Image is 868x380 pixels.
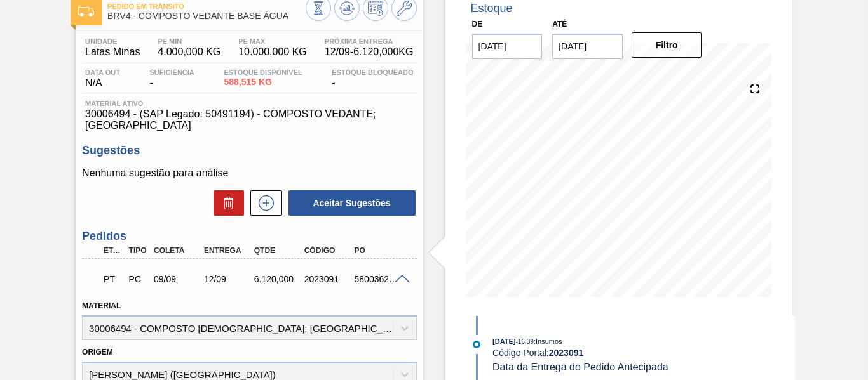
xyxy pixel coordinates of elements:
div: - [329,69,416,89]
div: Código [301,246,355,255]
span: Estoque Disponível [224,69,302,76]
span: 4.000,000 KG [158,46,220,58]
img: atual [473,341,480,348]
span: BRV4 - COMPOSTO VEDANTE BASE ÁGUA [107,11,305,21]
div: 2023091 [301,274,355,284]
span: - 16:39 [516,338,534,345]
span: Pedido em Trânsito [107,3,305,10]
h3: Sugestões [82,144,416,157]
p: PT [104,274,121,284]
div: Nova sugestão [244,190,282,216]
span: : Insumos [534,337,562,345]
span: PE MAX [238,37,307,45]
span: Unidade [85,37,140,45]
span: [DATE] [492,337,515,345]
input: dd/mm/yyyy [552,34,623,59]
div: 12/09/2025 [201,274,255,284]
h3: Pedidos [82,230,416,243]
div: 09/09/2025 [151,274,205,284]
div: PO [351,246,405,255]
span: 10.000,000 KG [238,46,307,58]
label: Origem [82,348,113,357]
span: Suficiência [150,69,194,76]
strong: 2023091 [549,348,584,358]
span: Data da Entrega do Pedido Antecipada [492,362,668,372]
div: 6.120,000 [251,274,305,284]
span: 588,515 KG [224,77,302,87]
div: Entrega [201,246,255,255]
span: Estoque Bloqueado [332,69,413,76]
p: Nenhuma sugestão para análise [82,167,416,179]
label: Material [82,301,121,310]
div: 5800362399 [351,274,405,284]
label: Até [552,20,567,29]
div: Etapa [100,246,125,255]
button: Filtro [632,32,702,58]
div: Coleta [151,246,205,255]
span: 12/09 - 6.120,000 KG [325,46,414,58]
span: Data out [85,69,120,76]
span: Latas Minas [85,46,140,58]
div: Tipo [126,246,150,255]
span: 30006494 - (SAP Legado: 50491194) - COMPOSTO VEDANTE; [GEOGRAPHIC_DATA] [85,108,413,131]
div: N/A [82,69,123,89]
div: - [147,69,198,89]
div: Pedido de Compra [126,274,150,284]
div: Aceitar Sugestões [282,189,417,217]
img: Ícone [78,7,94,16]
span: Material ativo [85,100,413,107]
div: Código Portal: [492,348,794,358]
button: Aceitar Sugestões [288,190,416,216]
div: Estoque [471,2,513,15]
label: De [472,20,483,29]
div: Qtde [251,246,305,255]
div: Pedido em Trânsito [100,265,125,293]
input: dd/mm/yyyy [472,34,543,59]
span: PE MIN [158,37,220,45]
div: Excluir Sugestões [207,190,244,216]
span: Próxima Entrega [325,37,414,45]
